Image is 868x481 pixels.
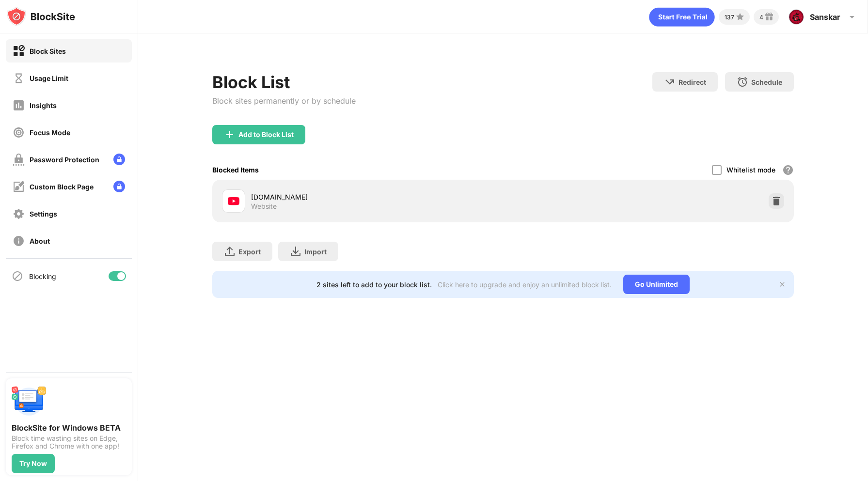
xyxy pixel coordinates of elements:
[30,47,66,55] div: Block Sites
[13,45,25,57] img: block-on.svg
[113,154,125,165] img: lock-menu.svg
[13,72,25,84] img: time-usage-off.svg
[238,248,261,256] div: Export
[649,7,715,27] div: animation
[623,275,690,294] div: Go Unlimited
[438,280,612,289] div: Click here to upgrade and enjoy an unlimited block list.
[304,248,327,256] div: Import
[789,9,804,25] img: ACg8ocKBV0gq7wRSGRWcC1mOTUh86nnUA4DXotNw47-Q2VJM6Bseog=s96-c
[212,166,259,174] div: Blocked Items
[726,166,775,174] div: Whitelist mode
[30,155,99,164] div: Password Protection
[12,270,23,282] img: blocking-icon.svg
[30,101,57,109] div: Insights
[810,12,840,22] div: Sanskar
[251,202,277,211] div: Website
[734,11,746,23] img: points-small.svg
[763,11,775,23] img: reward-small.svg
[238,131,294,139] div: Add to Block List
[7,7,75,26] img: logo-blocksite.svg
[316,280,432,289] div: 2 sites left to add to your block list.
[228,195,239,207] img: favicons
[212,72,356,92] div: Block List
[12,423,126,433] div: BlockSite for Windows BETA
[12,434,126,450] div: Block time wasting sites on Edge, Firefox and Chrome with one app!
[13,181,25,193] img: customize-block-page-off.svg
[725,14,734,21] div: 137
[12,384,47,419] img: push-desktop.svg
[30,210,57,218] div: Settings
[113,181,125,192] img: lock-menu.svg
[751,78,782,86] div: Schedule
[212,96,356,106] div: Block sites permanently or by schedule
[30,128,70,137] div: Focus Mode
[13,154,25,166] img: password-protection-off.svg
[778,280,786,288] img: x-button.svg
[679,78,706,86] div: Redirect
[30,74,68,82] div: Usage Limit
[13,235,25,247] img: about-off.svg
[29,272,56,280] div: Blocking
[13,208,25,220] img: settings-off.svg
[13,99,25,111] img: insights-off.svg
[13,126,25,139] img: focus-off.svg
[759,14,763,21] div: 4
[30,237,50,245] div: About
[19,460,47,467] div: Try Now
[30,183,94,191] div: Custom Block Page
[251,192,503,202] div: [DOMAIN_NAME]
